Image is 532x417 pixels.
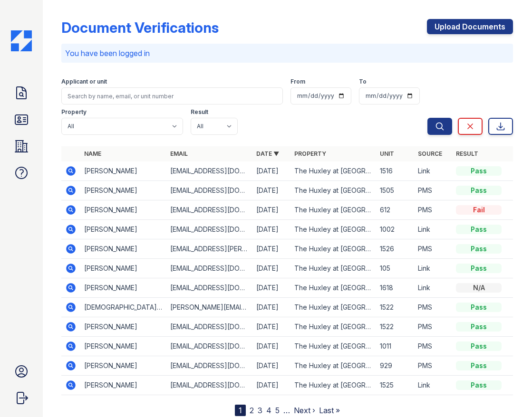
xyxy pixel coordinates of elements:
[376,259,414,278] td: 105
[166,337,252,356] td: [EMAIL_ADDRESS][DOMAIN_NAME]
[456,186,502,195] div: Pass
[250,406,254,415] a: 2
[456,322,502,332] div: Pass
[376,181,414,200] td: 1505
[414,181,452,200] td: PMS
[256,150,279,157] a: Date ▼
[427,19,513,34] a: Upload Documents
[414,278,452,298] td: Link
[252,317,290,337] td: [DATE]
[290,317,377,337] td: The Huxley at [GEOGRAPHIC_DATA]
[166,239,252,259] td: [EMAIL_ADDRESS][PERSON_NAME][DOMAIN_NAME]
[290,220,377,239] td: The Huxley at [GEOGRAPHIC_DATA]
[376,337,414,356] td: 1011
[376,317,414,337] td: 1522
[252,181,290,200] td: [DATE]
[166,317,252,337] td: [EMAIL_ADDRESS][DOMAIN_NAME]
[235,405,246,416] div: 1
[191,108,208,116] label: Result
[414,356,452,376] td: PMS
[414,259,452,278] td: Link
[456,166,502,176] div: Pass
[290,298,377,317] td: The Huxley at [GEOGRAPHIC_DATA]
[414,220,452,239] td: Link
[166,220,252,239] td: [EMAIL_ADDRESS][DOMAIN_NAME]
[252,259,290,278] td: [DATE]
[80,278,166,298] td: [PERSON_NAME]
[170,150,188,157] a: Email
[414,376,452,395] td: Link
[376,298,414,317] td: 1522
[166,278,252,298] td: [EMAIL_ADDRESS][DOMAIN_NAME]
[376,239,414,259] td: 1526
[80,200,166,220] td: [PERSON_NAME]
[166,161,252,181] td: [EMAIL_ADDRESS][DOMAIN_NAME]
[359,78,367,85] label: To
[252,337,290,356] td: [DATE]
[294,406,315,415] a: Next ›
[61,78,107,85] label: Applicant or unit
[258,406,262,415] a: 3
[290,78,305,85] label: From
[166,356,252,376] td: [EMAIL_ADDRESS][DOMAIN_NAME]
[290,161,377,181] td: The Huxley at [GEOGRAPHIC_DATA]
[80,161,166,181] td: [PERSON_NAME]
[294,150,326,157] a: Property
[80,259,166,278] td: [PERSON_NAME]
[80,239,166,259] td: [PERSON_NAME]
[456,341,502,351] div: Pass
[376,278,414,298] td: 1618
[456,380,502,390] div: Pass
[290,239,377,259] td: The Huxley at [GEOGRAPHIC_DATA]
[376,356,414,376] td: 929
[456,150,478,157] a: Result
[80,317,166,337] td: [PERSON_NAME]
[414,317,452,337] td: PMS
[80,376,166,395] td: [PERSON_NAME]
[290,200,377,220] td: The Huxley at [GEOGRAPHIC_DATA]
[414,239,452,259] td: PMS
[275,406,280,415] a: 5
[290,376,377,395] td: The Huxley at [GEOGRAPHIC_DATA]
[61,108,87,116] label: Property
[376,376,414,395] td: 1525
[252,161,290,181] td: [DATE]
[252,200,290,220] td: [DATE]
[80,181,166,200] td: [PERSON_NAME]
[80,298,166,317] td: [DEMOGRAPHIC_DATA][PERSON_NAME]
[166,298,252,317] td: [PERSON_NAME][EMAIL_ADDRESS][PERSON_NAME][PERSON_NAME][DOMAIN_NAME]
[252,239,290,259] td: [DATE]
[414,298,452,317] td: PMS
[418,150,442,157] a: Source
[290,278,377,298] td: The Huxley at [GEOGRAPHIC_DATA]
[376,161,414,181] td: 1516
[456,361,502,370] div: Pass
[456,264,502,273] div: Pass
[456,303,502,312] div: Pass
[376,220,414,239] td: 1002
[283,405,290,416] span: …
[84,150,101,157] a: Name
[252,356,290,376] td: [DATE]
[252,278,290,298] td: [DATE]
[80,337,166,356] td: [PERSON_NAME]
[456,283,502,293] div: N/A
[80,356,166,376] td: [PERSON_NAME]
[80,220,166,239] td: [PERSON_NAME]
[456,225,502,234] div: Pass
[252,298,290,317] td: [DATE]
[166,259,252,278] td: [EMAIL_ADDRESS][DOMAIN_NAME]
[166,376,252,395] td: [EMAIL_ADDRESS][DOMAIN_NAME]
[456,244,502,254] div: Pass
[290,181,377,200] td: The Huxley at [GEOGRAPHIC_DATA]
[414,200,452,220] td: PMS
[61,87,283,104] input: Search by name, email, or unit number
[414,161,452,181] td: Link
[11,30,32,51] img: CE_Icon_Blue-c292c112584629df590d857e76928e9f676e5b41ef8f769ba2f05ee15b207248.png
[414,337,452,356] td: PMS
[65,47,509,59] p: You have been logged in
[266,406,271,415] a: 4
[456,205,502,215] div: Fail
[252,220,290,239] td: [DATE]
[376,200,414,220] td: 612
